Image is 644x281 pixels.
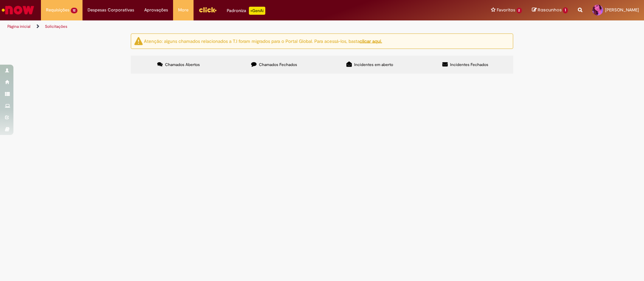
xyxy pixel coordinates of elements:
span: Rascunhos [538,7,562,13]
span: Despesas Corporativas [88,7,134,13]
span: More [178,7,189,13]
span: Favoritos [497,7,515,13]
span: Chamados Fechados [259,62,297,67]
span: Incidentes em aberto [354,62,393,67]
img: click_logo_yellow_360x200.png [199,5,217,15]
span: Chamados Abertos [165,62,200,67]
span: Requisições [46,7,69,13]
span: Incidentes Fechados [450,62,488,67]
ng-bind-html: Atenção: alguns chamados relacionados a T.I foram migrados para o Portal Global. Para acessá-los,... [144,38,382,44]
span: Aprovações [144,7,168,13]
div: Padroniza [227,7,265,15]
span: 12 [71,8,77,13]
p: +GenAi [249,7,265,15]
a: Página inicial [7,24,31,29]
a: clicar aqui. [360,38,382,44]
span: 2 [517,8,522,13]
ul: Trilhas de página [5,20,424,33]
a: Rascunhos [532,7,568,13]
img: ServiceNow [1,3,35,17]
span: [PERSON_NAME] [605,7,639,13]
a: Solicitações [45,24,67,29]
span: 1 [563,7,568,13]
